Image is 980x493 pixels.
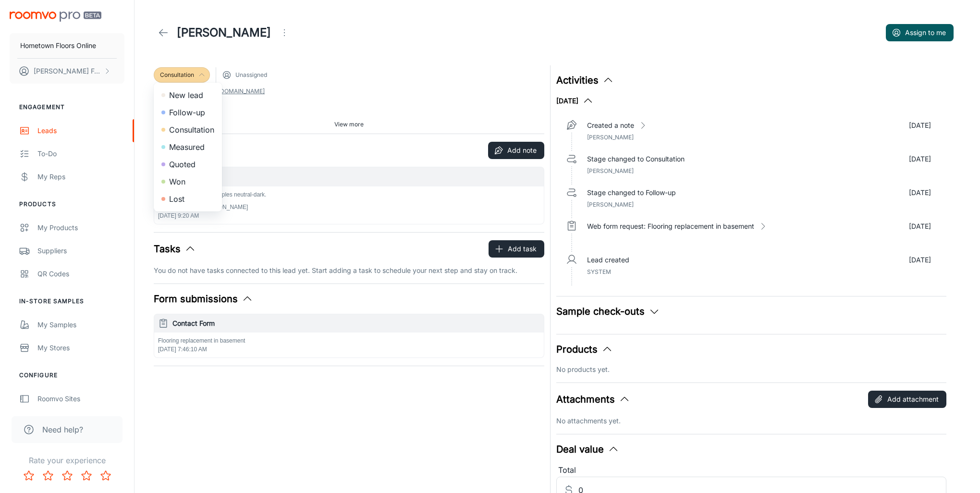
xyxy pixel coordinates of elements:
[154,86,222,104] li: New lead
[154,104,222,121] li: Follow-up
[154,173,222,190] li: Won
[154,156,222,173] li: Quoted
[154,138,222,156] li: Measured
[154,121,222,138] li: Consultation
[154,190,222,208] li: Lost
